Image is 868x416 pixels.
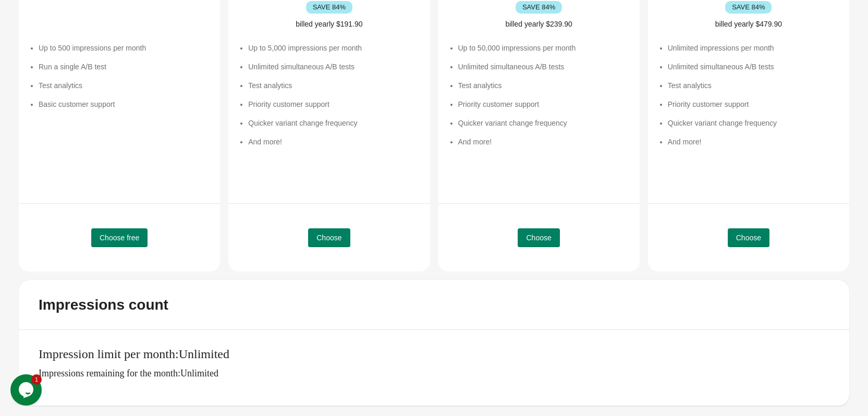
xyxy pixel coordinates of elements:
div: billed yearly $191.90 [239,19,419,29]
button: Choose [728,228,769,247]
li: Up to 500 impressions per month [39,43,210,53]
span: Choose [736,234,761,242]
li: Quicker variant change frequency [458,118,629,128]
li: Up to 5,000 impressions per month [248,43,419,53]
p: Impressions remaining for the month: Unlimited [39,368,839,378]
li: Test analytics [458,80,629,91]
span: Choose [316,234,341,242]
li: Unlimited simultaneous A/B tests [458,62,629,72]
li: Quicker variant change frequency [668,118,839,128]
li: Priority customer support [458,99,629,109]
li: Basic customer support [39,99,210,109]
p: Impression limit per month: Unlimited [39,347,839,362]
li: Unlimited simultaneous A/B tests [668,62,839,72]
li: Run a single A/B test [39,62,210,72]
div: Impressions count [39,297,168,313]
li: Up to 50,000 impressions per month [458,43,629,53]
li: Priority customer support [668,99,839,109]
li: And more! [248,137,419,147]
li: Test analytics [248,80,419,91]
div: SAVE 84% [725,1,772,14]
li: Unlimited impressions per month [668,43,839,53]
button: Choose [518,228,559,247]
li: Unlimited simultaneous A/B tests [248,62,419,72]
li: Quicker variant change frequency [248,118,419,128]
div: billed yearly $239.90 [449,19,629,29]
iframe: chat widget [10,374,44,406]
li: And more! [458,137,629,147]
li: Priority customer support [248,99,419,109]
span: Choose [526,234,551,242]
div: SAVE 84% [306,1,352,14]
span: Choose free [100,234,139,242]
div: SAVE 84% [516,1,562,14]
li: Test analytics [668,80,839,91]
li: And more! [668,137,839,147]
li: Test analytics [39,80,210,91]
div: billed yearly $479.90 [658,19,839,29]
button: Choose free [91,228,148,247]
button: Choose [308,228,350,247]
